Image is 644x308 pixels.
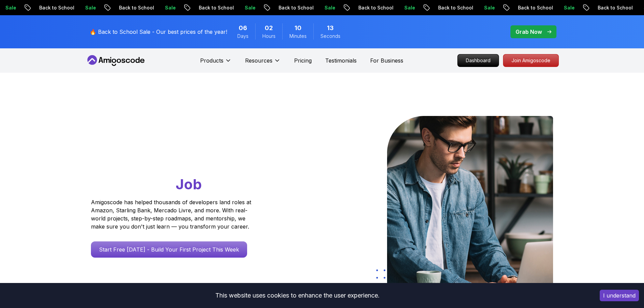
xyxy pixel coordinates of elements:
[294,56,312,65] a: Pricing
[558,4,580,11] p: Sale
[503,54,559,67] a: Join Amigoscode
[262,33,276,40] span: Hours
[433,4,479,11] p: Back to School
[600,290,639,301] button: Accept cookies
[265,23,273,33] span: 2 Hours
[245,56,281,70] button: Resources
[239,4,261,11] p: Sale
[273,4,319,11] p: Back to School
[114,4,160,11] p: Back to School
[239,23,247,33] span: 6 Days
[289,33,307,40] span: Minutes
[325,56,357,65] a: Testimonials
[512,4,558,11] p: Back to School
[327,23,334,33] span: 13 Seconds
[91,116,277,194] h1: Go From Learning to Hired: Master Java, Spring Boot & Cloud Skills That Get You the
[503,54,558,67] p: Join Amigoscode
[592,4,638,11] p: Back to School
[80,4,101,11] p: Sale
[319,4,341,11] p: Sale
[5,288,590,303] div: This website uses cookies to enhance the user experience.
[34,4,80,11] p: Back to School
[387,116,553,290] img: hero
[90,28,227,36] p: 🔥 Back to School Sale - Our best prices of the year!
[516,28,542,36] p: Grab Now
[193,4,239,11] p: Back to School
[200,56,232,70] button: Products
[245,56,272,65] p: Resources
[160,4,181,11] p: Sale
[237,33,248,40] span: Days
[200,56,223,65] p: Products
[320,33,340,40] span: Seconds
[91,198,253,231] p: Amigoscode has helped thousands of developers land roles at Amazon, Starling Bank, Mercado Livre,...
[353,4,399,11] p: Back to School
[479,4,500,11] p: Sale
[457,54,499,67] a: Dashboard
[176,175,202,193] span: Job
[294,23,302,33] span: 10 Minutes
[91,241,247,258] a: Start Free [DATE] - Build Your First Project This Week
[458,54,499,67] p: Dashboard
[399,4,421,11] p: Sale
[370,56,403,65] a: For Business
